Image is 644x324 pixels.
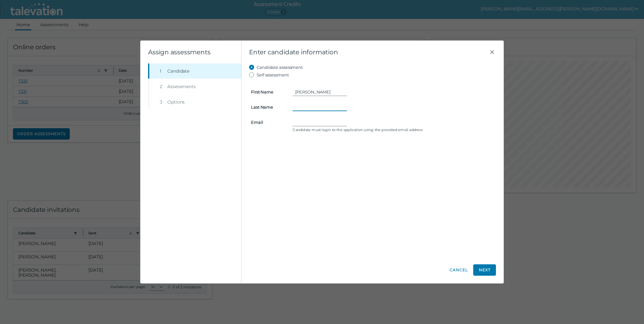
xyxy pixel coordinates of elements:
button: Cancel [449,264,468,276]
span: Candidate [167,68,189,74]
button: 1Candidate [149,63,241,79]
div: 1 [160,68,165,74]
span: Enter candidate information [249,48,488,56]
button: Close [488,48,496,56]
label: Candidate assessment [257,63,303,71]
label: Email [247,120,289,125]
clr-control-helper: Candidate must login to the application using the provided email address [293,127,494,132]
label: Last Name [247,105,289,110]
clr-wizard-title: Assign assessments [148,48,210,56]
label: First Name [247,89,289,94]
button: Next [473,264,496,276]
label: Self assessment [257,71,289,79]
nav: Wizard steps [148,63,241,110]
